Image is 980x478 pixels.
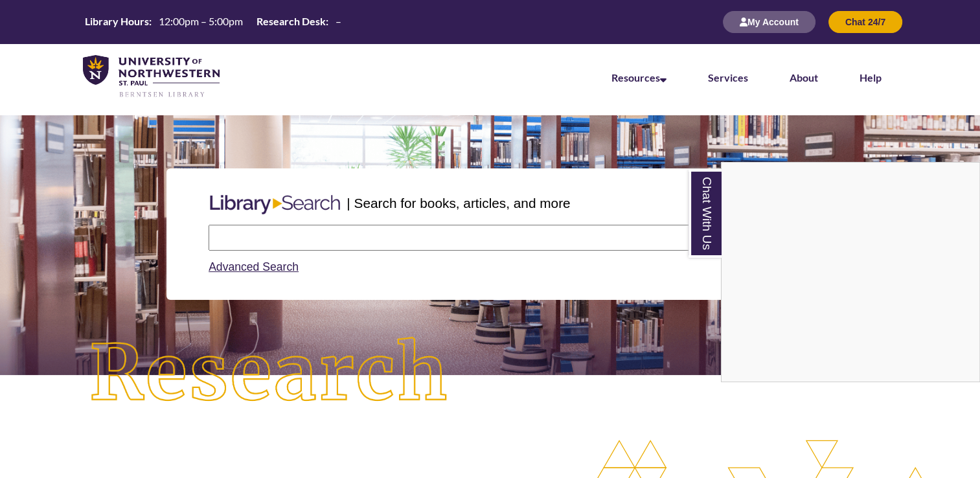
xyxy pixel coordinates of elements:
[860,71,882,84] a: Help
[708,71,748,84] a: Services
[689,169,722,258] a: Chat With Us
[790,71,818,84] a: About
[83,55,220,98] img: UNWSP Library Logo
[722,163,979,381] iframe: Chat Widget
[611,71,667,84] a: Resources
[721,162,980,382] div: Chat With Us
